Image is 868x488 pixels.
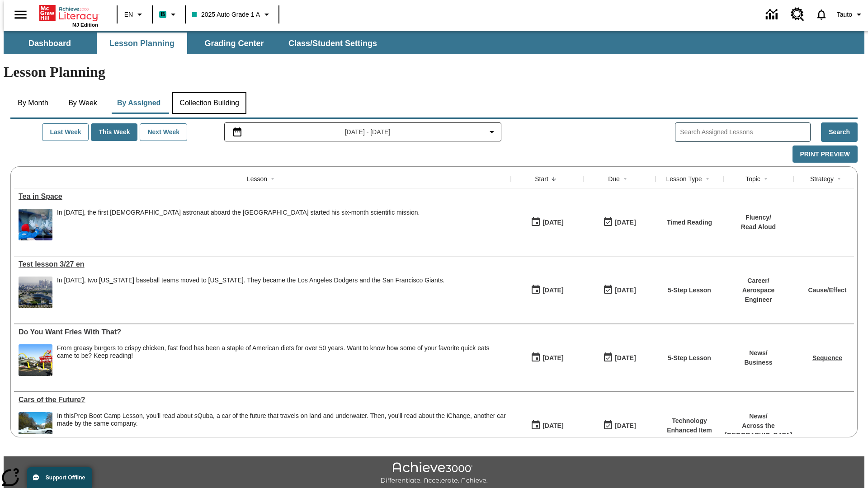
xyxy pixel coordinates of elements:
[57,412,506,427] testabrev: Prep Boot Camp Lesson, you'll read about sQuba, a car of the future that travels on land and unde...
[110,92,168,114] button: By Assigned
[548,174,559,184] button: Sort
[608,174,620,183] div: Due
[60,92,105,114] button: By Week
[660,416,719,435] p: Technology Enhanced Item
[57,277,445,308] div: In 1958, two New York baseball teams moved to California. They became the Los Angeles Dodgers and...
[810,174,834,183] div: Strategy
[19,344,52,376] img: One of the first McDonald's stores, with the iconic red sign and golden arches.
[19,328,506,336] a: Do You Want Fries With That?, Lessons
[542,217,563,228] div: [DATE]
[19,260,506,268] div: Test lesson 3/27 en
[91,123,137,141] button: This Week
[7,1,34,28] button: Open side menu
[267,174,278,184] button: Sort
[620,174,631,184] button: Sort
[528,417,566,434] button: 07/01/25: First time the lesson was available
[57,412,506,444] div: In this Prep Boot Camp Lesson, you'll read about sQuba, a car of the future that travels on land ...
[140,123,187,141] button: Next Week
[808,286,847,294] a: Cause/Effect
[542,352,563,364] div: [DATE]
[810,3,833,26] a: Notifications
[39,4,98,22] a: Home
[528,214,566,231] button: 10/06/25: First time the lesson was available
[5,33,95,54] button: Dashboard
[668,286,711,295] p: 5-Step Lesson
[4,31,864,54] div: SubNavbar
[741,222,776,232] p: Read Aloud
[189,6,276,23] button: Class: 2025 Auto Grade 1 A, Select your class
[542,285,563,296] div: [DATE]
[172,92,246,114] button: Collection Building
[27,467,92,488] button: Support Offline
[615,285,636,296] div: [DATE]
[19,412,52,444] img: High-tech automobile treading water.
[97,33,187,54] button: Lesson Planning
[542,420,563,432] div: [DATE]
[72,22,98,28] span: NJ Edition
[156,6,182,23] button: Boost Class color is teal. Change class color
[19,396,506,404] a: Cars of the Future? , Lessons
[228,127,498,137] button: Select the date range menu item
[812,354,842,361] a: Sequence
[281,33,384,54] button: Class/Student Settings
[668,353,711,363] p: 5-Step Lesson
[109,38,175,49] span: Lesson Planning
[666,174,702,183] div: Lesson Type
[19,260,506,268] a: Test lesson 3/27 en, Lessons
[204,38,264,49] span: Grading Center
[19,328,506,336] div: Do You Want Fries With That?
[288,38,377,49] span: Class/Student Settings
[600,214,639,231] button: 10/12/25: Last day the lesson can be accessed
[42,123,89,141] button: Last Week
[760,174,771,184] button: Sort
[160,9,165,20] span: B
[57,209,420,240] div: In December 2015, the first British astronaut aboard the International Space Station started his ...
[57,344,506,376] div: From greasy burgers to crispy chicken, fast food has been a staple of American diets for over 50 ...
[345,127,391,137] span: [DATE] - [DATE]
[380,462,488,485] img: Achieve3000 Differentiate Accelerate Achieve
[744,348,772,358] p: News /
[39,3,98,28] div: Home
[600,417,639,434] button: 08/01/26: Last day the lesson can be accessed
[741,213,776,222] p: Fluency /
[745,174,760,183] div: Topic
[124,10,133,19] span: EN
[837,10,852,19] span: Tauto
[667,218,712,227] p: Timed Reading
[600,282,639,299] button: 07/31/26: Last day the lesson can be accessed
[120,6,149,23] button: Language: EN, Select a language
[4,33,385,54] div: SubNavbar
[744,358,772,367] p: Business
[57,344,506,360] div: From greasy burgers to crispy chicken, fast food has been a staple of American diets for over 50 ...
[535,174,548,183] div: Start
[19,277,52,308] img: Dodgers stadium.
[834,174,844,184] button: Sort
[702,174,713,184] button: Sort
[728,286,789,305] p: Aerospace Engineer
[833,6,868,23] button: Profile/Settings
[189,33,279,54] button: Grading Center
[4,64,864,80] h1: Lesson Planning
[680,126,810,139] input: Search Assigned Lessons
[760,2,785,27] a: Data Center
[28,38,71,49] span: Dashboard
[725,412,793,421] p: News /
[57,277,445,284] div: In [DATE], two [US_STATE] baseball teams moved to [US_STATE]. They became the Los Angeles Dodgers...
[725,421,793,440] p: Across the [GEOGRAPHIC_DATA]
[528,349,566,366] button: 07/14/25: First time the lesson was available
[486,127,497,137] svg: Collapse Date Range Filter
[19,192,506,201] div: Tea in Space
[793,145,858,163] button: Print Preview
[247,174,267,183] div: Lesson
[19,396,506,404] div: Cars of the Future?
[821,122,858,142] button: Search
[528,282,566,299] button: 07/21/25: First time the lesson was available
[19,192,506,201] a: Tea in Space, Lessons
[600,349,639,366] button: 07/20/26: Last day the lesson can be accessed
[615,217,636,228] div: [DATE]
[785,2,810,27] a: Resource Center, Will open in new tab
[10,92,56,114] button: By Month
